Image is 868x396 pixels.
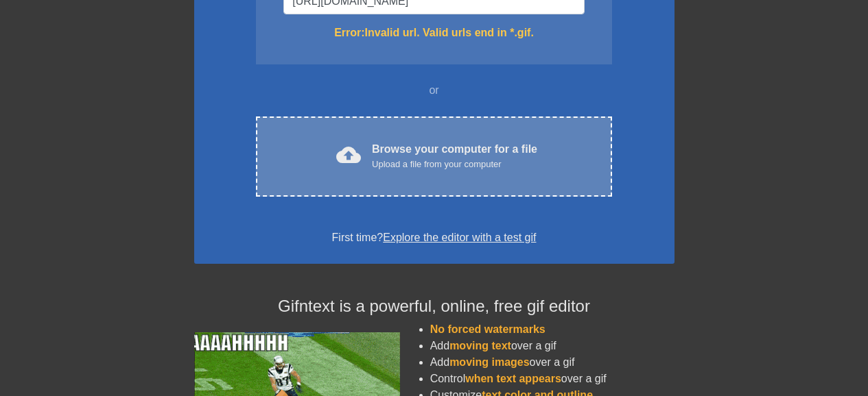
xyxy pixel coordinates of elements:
[449,356,529,368] span: moving images
[194,297,675,317] h4: Gifntext is a powerful, online, free gif editor
[465,373,561,384] span: when text appears
[372,141,537,171] div: Browse your computer for a file
[212,230,657,246] div: First time?
[336,143,361,167] span: cloud_upload
[430,371,675,387] li: Control over a gif
[372,158,537,171] div: Upload a file from your computer
[430,338,675,354] li: Add over a gif
[230,82,639,99] div: or
[283,25,584,41] div: Error: Invalid url. Valid urls end in *.gif.
[430,323,546,335] span: No forced watermarks
[430,354,675,371] li: Add over a gif
[383,232,536,243] a: Explore the editor with a test gif
[449,340,511,351] span: moving text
